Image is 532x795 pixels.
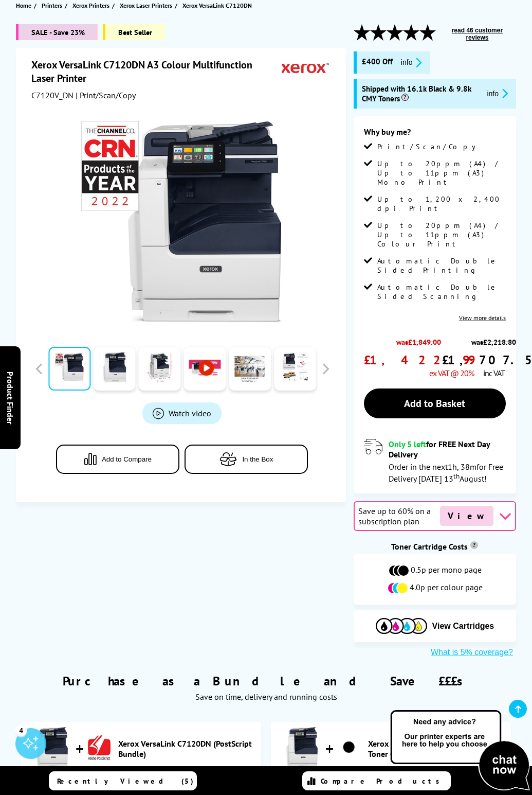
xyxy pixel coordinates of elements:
[16,658,516,707] div: Purchase as a Bundle and Save £££s
[388,709,532,793] img: Open Live Chat window
[362,84,479,103] span: Shipped with 16.1k Black & 9.8k CMY Toners
[182,2,252,9] span: Xerox VersaLink C7120DN
[470,541,478,549] sup: Cost per page
[453,471,460,481] sup: th
[364,388,506,418] a: Add to Basket
[389,439,506,460] div: for FREE Next Day Delivery
[408,337,441,347] strike: £1,849.00
[377,142,483,151] span: Print/Scan/Copy
[169,408,211,418] span: Watch video
[429,368,474,378] span: ex VAT @ 20%
[377,195,506,213] span: Up to 1,200 x 2,400 dpi Print
[185,445,308,474] button: In the Box
[438,26,516,42] button: read 46 customer reviews
[448,462,476,472] span: 1h, 38m
[321,776,445,786] span: Compare Products
[31,90,74,100] span: C7120V_DN
[362,57,393,68] span: £400 Off
[377,282,506,301] span: Automatic Double Sided Scanning
[410,582,483,594] span: 4.0p per colour page
[377,221,506,249] span: Up to 20ppm (A4) / Up to 11ppm (A3) Colour Print
[459,314,506,322] a: View more details
[16,24,98,40] span: SALE - Save 23%
[398,57,425,68] button: promo-description
[32,727,73,768] img: Xerox VersaLink C7120DN (PostScript Bundle)
[389,439,426,449] span: Only 5 left
[118,738,256,759] a: Xerox VersaLink C7120DN (PostScript Bundle)
[368,738,506,759] a: Xerox VersaLink C7120DN + Black Toner Cartridge (31,300 Pages)
[102,455,152,463] span: Add to Compare
[484,87,511,99] button: promo-description
[377,256,506,275] span: Automatic Double Sided Printing
[29,692,503,702] div: Save on time, delivery and running costs
[142,402,222,424] a: Product_All_Videos
[361,617,508,634] button: View Cartridges
[364,127,506,142] div: Why buy me?
[440,506,493,526] span: View
[364,352,474,368] span: £1,422.99
[86,735,112,761] img: Xerox VersaLink C7120DN (PostScript Bundle)
[354,541,516,552] div: Toner Cartridge Costs
[364,332,474,347] span: was
[282,58,329,77] img: Xerox
[81,121,283,323] img: Xerox VersaLink C7120DN
[76,90,136,100] span: | Print/Scan/Copy
[242,455,273,463] span: In the Box
[428,647,516,658] button: What is 5% coverage?
[57,776,194,786] span: Recently Viewed (5)
[302,771,451,790] a: Compare Products
[432,622,494,631] span: View Cartridges
[483,368,505,378] span: inc VAT
[376,618,427,634] img: Cartridges
[389,462,503,484] span: Order in the next for Free Delivery [DATE] 13 August!
[411,564,482,577] span: 0.5p per mono page
[103,24,165,40] span: Best Seller
[377,159,506,187] span: Up to 20ppm (A4) / Up to 11ppm (A3) Mono Print
[49,771,197,790] a: Recently Viewed (5)
[56,445,179,474] button: Add to Compare
[364,439,506,483] div: modal_delivery
[483,337,516,347] strike: £2,218.80
[5,371,15,424] span: Product Finder
[31,58,282,85] h1: Xerox VersaLink C7120DN A3 Colour Multifunction Laser Printer
[282,727,323,768] img: Xerox VersaLink C7120DN + Black Toner Cartridge (31,300 Pages)
[336,735,362,761] img: Xerox VersaLink C7120DN + Black Toner Cartridge (31,300 Pages)
[358,506,437,526] span: Save up to 60% on a subscription plan
[15,725,27,736] div: 4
